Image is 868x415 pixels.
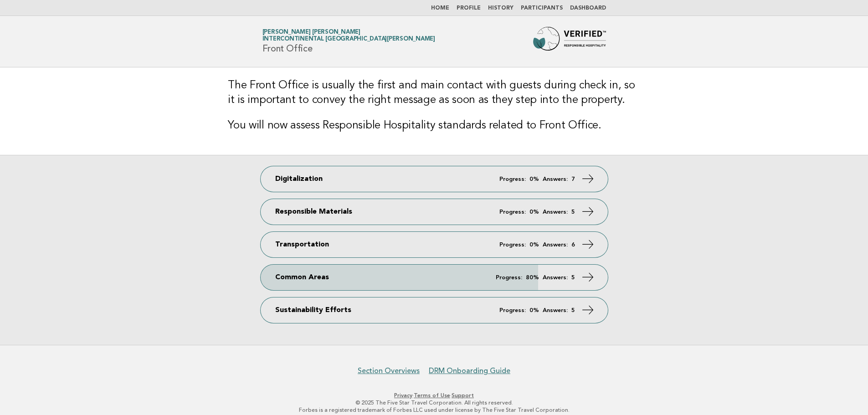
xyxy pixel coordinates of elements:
a: DRM Onboarding Guide [429,366,510,375]
strong: 7 [571,176,575,182]
h3: The Front Office is usually the first and main contact with guests during check in, so it is impo... [228,78,640,108]
em: Progress: [499,176,526,182]
img: Forbes Travel Guide [533,27,606,56]
em: Progress: [499,307,526,313]
em: Answers: [543,176,568,182]
p: © 2025 The Five Star Travel Corporation. All rights reserved. [155,399,713,406]
em: Progress: [499,242,526,248]
strong: 80% [526,275,539,281]
strong: 5 [571,275,575,281]
a: Terms of Use [414,392,450,399]
a: [PERSON_NAME] [PERSON_NAME]Intercontinental [GEOGRAPHIC_DATA][PERSON_NAME] [262,29,435,42]
a: Digitalization Progress: 0% Answers: 7 [261,166,608,192]
strong: 5 [571,209,575,215]
p: · · [155,392,713,399]
a: Transportation Progress: 0% Answers: 6 [261,232,608,257]
a: Privacy [394,392,412,399]
a: Profile [457,5,481,11]
em: Answers: [543,307,568,313]
em: Answers: [543,242,568,248]
h1: Front Office [262,30,435,53]
em: Progress: [499,209,526,215]
a: Participants [521,5,563,11]
a: Section Overviews [358,366,420,375]
a: Dashboard [570,5,606,11]
strong: 0% [529,242,539,248]
strong: 5 [571,307,575,313]
a: Sustainability Efforts Progress: 0% Answers: 5 [261,297,608,323]
strong: 0% [529,209,539,215]
em: Answers: [543,275,568,281]
a: Support [452,392,474,399]
a: Home [431,5,449,11]
p: Forbes is a registered trademark of Forbes LLC used under license by The Five Star Travel Corpora... [155,406,713,414]
a: Responsible Materials Progress: 0% Answers: 5 [261,199,608,225]
em: Answers: [543,209,568,215]
strong: 0% [529,176,539,182]
strong: 6 [571,242,575,248]
span: Intercontinental [GEOGRAPHIC_DATA][PERSON_NAME] [262,36,435,42]
a: History [488,5,514,11]
h3: You will now assess Responsible Hospitality standards related to Front Office. [228,118,640,133]
strong: 0% [529,307,539,313]
a: Common Areas Progress: 80% Answers: 5 [261,265,608,290]
em: Progress: [496,275,522,281]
